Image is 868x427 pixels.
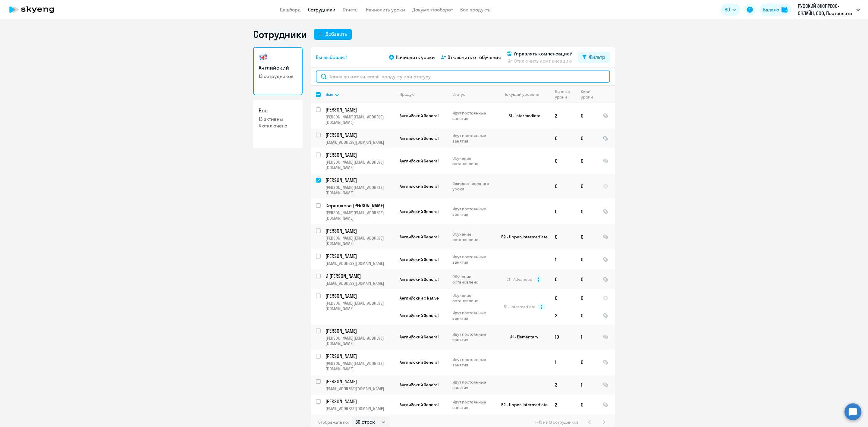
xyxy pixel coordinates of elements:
img: english [259,52,268,62]
a: [PERSON_NAME] [325,228,395,234]
div: Корп. уроки [581,89,598,100]
p: [PERSON_NAME] [325,328,394,334]
a: Английский13 сотрудников [253,47,303,95]
a: [PERSON_NAME] [325,106,395,113]
p: [PERSON_NAME][EMAIL_ADDRESS][DOMAIN_NAME] [325,300,395,311]
span: Английский General [400,334,439,340]
span: B1 - Intermediate [504,304,536,309]
a: Сераджева [PERSON_NAME] [325,202,395,209]
td: 0 [550,199,576,224]
td: 2 [550,395,576,415]
p: [PERSON_NAME][EMAIL_ADDRESS][DOMAIN_NAME] [325,210,395,221]
p: [PERSON_NAME] [325,177,394,184]
p: [EMAIL_ADDRESS][DOMAIN_NAME] [325,386,395,391]
p: [PERSON_NAME][EMAIL_ADDRESS][DOMAIN_NAME] [325,335,395,346]
td: 1 [576,324,598,350]
td: 0 [550,174,576,199]
input: Поиск по имени, email, продукту или статусу [316,71,610,83]
span: Начислить уроки [396,54,435,61]
div: Имя [325,92,395,97]
p: [PERSON_NAME] [325,353,394,359]
td: B2 - Upper-Intermediate [494,395,550,415]
p: [PERSON_NAME] [325,253,394,259]
span: Английский General [400,402,439,407]
h1: Сотрудники [253,28,307,40]
td: 19 [550,324,576,350]
div: Продукт [400,92,416,97]
div: Фильтр [589,53,605,61]
button: Добавить [314,29,352,40]
p: Обучение остановлено [452,155,494,166]
a: [PERSON_NAME] [325,293,395,299]
p: [PERSON_NAME] [325,378,394,385]
p: [PERSON_NAME][EMAIL_ADDRESS][DOMAIN_NAME] [325,114,395,125]
div: Добавить [325,30,347,38]
div: Статус [452,92,465,97]
p: И [PERSON_NAME] [325,273,394,279]
span: Английский General [400,277,439,282]
p: Идут постоянные занятия [452,357,494,368]
button: Балансbalance [759,4,791,16]
span: 1 - 13 из 13 сотрудников [534,419,579,425]
td: 3 [550,375,576,395]
button: РУССКИЙ ЭКСПРЕСС-ОНЛАЙН, ООО, Постоплата СФ 50/50 [795,2,863,17]
a: Все продукты [460,7,492,13]
a: [PERSON_NAME] [325,132,395,138]
span: Английский General [400,382,439,388]
td: 3 [550,307,576,324]
td: 0 [576,269,598,289]
span: Английский General [400,359,439,365]
a: [PERSON_NAME] [325,328,395,334]
td: 0 [576,350,598,375]
a: [PERSON_NAME] [325,253,395,259]
td: 0 [550,269,576,289]
td: 0 [550,128,576,148]
p: Идут постоянные занятия [452,110,494,121]
a: Дашборд [280,7,301,13]
a: [PERSON_NAME] [325,353,395,359]
td: B1 - Intermediate [494,103,550,128]
p: Идут постоянные занятия [452,206,494,217]
p: Обучение остановлено [452,231,494,242]
span: Английский General [400,136,439,141]
span: Английский General [400,257,439,262]
td: 0 [576,103,598,128]
a: [PERSON_NAME] [325,152,395,158]
td: 0 [576,289,598,307]
span: Вы выбрали: 1 [316,54,348,61]
td: B2 - Upper-Intermediate [494,224,550,250]
p: 13 активны [259,116,297,122]
span: Английский с Native [400,295,439,301]
span: Английский General [400,113,439,118]
a: Начислить уроки [366,7,405,13]
p: Идут постоянные занятия [452,254,494,265]
p: [EMAIL_ADDRESS][DOMAIN_NAME] [325,140,395,145]
p: [EMAIL_ADDRESS][DOMAIN_NAME] [325,281,395,286]
p: [PERSON_NAME][EMAIL_ADDRESS][DOMAIN_NAME] [325,361,395,372]
p: Идут постоянные занятия [452,331,494,342]
h3: Английский [259,64,297,72]
a: И [PERSON_NAME] [325,273,395,279]
td: 0 [576,148,598,174]
p: [EMAIL_ADDRESS][DOMAIN_NAME] [325,261,395,266]
p: [PERSON_NAME] [325,152,394,158]
div: Текущий уровень [499,92,550,97]
a: [PERSON_NAME] [325,378,395,385]
td: A1 - Elementary [494,324,550,350]
a: Отчеты [343,7,359,13]
div: Имя [325,92,333,97]
td: 0 [576,250,598,269]
img: balance [782,7,788,13]
span: Английский General [400,158,439,164]
span: RU [725,6,730,13]
span: Отключить от обучения [448,54,501,61]
a: Документооборот [412,7,453,13]
td: 2 [550,103,576,128]
a: Все13 активны4 отключено [253,100,303,148]
td: 0 [550,148,576,174]
p: [PERSON_NAME][EMAIL_ADDRESS][DOMAIN_NAME] [325,159,395,170]
div: Личные уроки [555,89,576,100]
h3: Все [259,107,297,115]
p: Обучение остановлено [452,293,494,303]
